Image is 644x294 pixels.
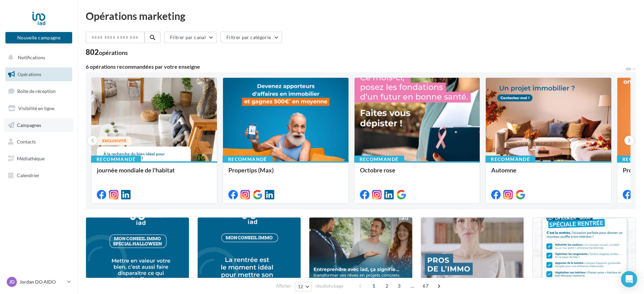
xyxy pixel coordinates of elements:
div: journée mondiale de l'habitat [97,167,212,180]
span: Boîte de réception [17,88,56,94]
button: Notifications [4,51,71,65]
span: 12 [298,284,304,289]
a: Contacts [4,135,74,149]
span: Visibilité en ligne [18,105,54,111]
div: 6 opérations recommandées par votre enseigne [86,64,625,69]
div: Recommandé [354,156,404,163]
span: Calendrier [17,172,39,178]
div: Recommandé [91,156,141,163]
a: Médiathèque [4,152,74,166]
a: Visibilité en ligne [4,101,74,116]
a: Campagnes [4,118,74,132]
span: Notifications [18,55,45,60]
span: 1 [368,281,379,291]
div: opérations [99,50,128,56]
span: résultats/page [315,283,343,289]
p: Jordan DO AIDO [20,279,64,285]
div: Opérations marketing [86,11,636,21]
span: JD [9,279,15,285]
span: Campagnes [17,122,41,128]
span: Opérations [18,71,41,77]
a: Calendrier [4,168,74,183]
span: 3 [394,281,404,291]
span: Médiathèque [17,156,45,161]
button: 12 [295,282,312,291]
a: Boîte de réception [4,84,74,98]
div: Recommandé [223,156,273,163]
span: 2 [382,281,392,291]
div: Octobre rose [360,167,475,180]
div: 802 [86,48,128,56]
span: Afficher [276,283,291,289]
div: Recommandé [485,156,535,163]
div: Open Intercom Messenger [621,271,637,287]
span: Contacts [17,139,36,144]
div: Propertips (Max) [228,167,343,180]
span: ... [407,281,418,291]
button: Filtrer par canal [164,32,217,43]
button: Nouvelle campagne [5,32,72,43]
a: Opérations [4,67,74,81]
button: Filtrer par catégorie [221,32,282,43]
div: Automne [491,167,606,180]
a: JD Jordan DO AIDO [5,275,72,288]
span: 67 [420,281,431,291]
